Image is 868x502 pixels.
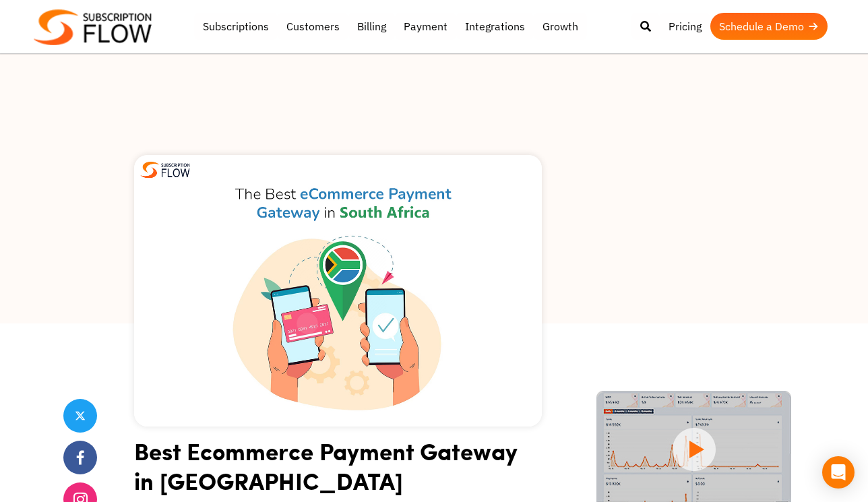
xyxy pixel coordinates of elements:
[710,13,828,40] a: Schedule a Demo
[348,13,395,40] a: Billing
[395,13,456,40] a: Payment
[134,155,542,427] img: Best Ecommerce Payment Gateway in South Africa
[534,13,587,40] a: Growth
[34,9,152,45] img: Subscriptionflow
[456,13,534,40] a: Integrations
[822,456,855,489] div: Open Intercom Messenger
[660,13,710,40] a: Pricing
[194,13,278,40] a: Subscriptions
[278,13,348,40] a: Customers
